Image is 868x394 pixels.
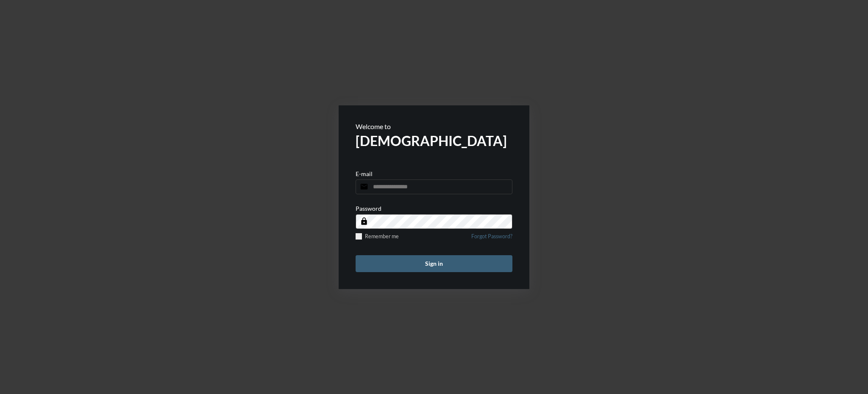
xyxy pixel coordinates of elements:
a: Forgot Password? [471,233,512,245]
p: Password [356,205,381,212]
p: Welcome to [356,122,512,130]
label: Remember me [356,233,399,240]
p: E-mail [356,170,373,177]
h2: [DEMOGRAPHIC_DATA] [356,132,512,149]
button: Sign in [356,255,512,272]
